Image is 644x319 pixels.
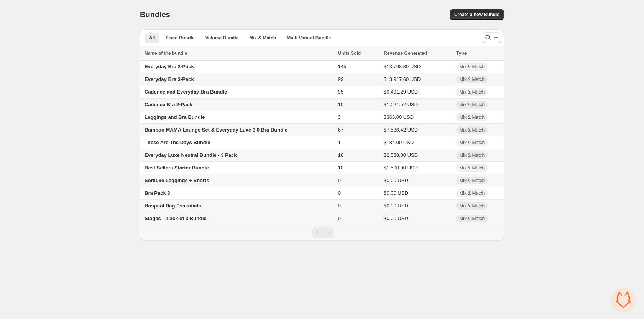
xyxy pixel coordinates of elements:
[454,12,499,18] span: Create a new Bundle
[145,102,192,107] span: Cadence Bra 2-Pack
[145,152,237,158] span: Everyday Luxe Neutral Bundle - 3 Pack
[287,35,331,41] span: Multi Variant Bundle
[612,288,635,311] div: Open chat
[145,89,227,95] span: Cadence and Everyday Bra Bundle
[145,190,170,196] span: Bra Pack 3
[459,114,485,120] span: Mix & Match
[450,9,504,20] button: Create a new Bundle
[145,215,207,221] span: Stages – Pack of 3 Bundle
[145,127,287,133] span: Bamboo MAMA Lounge Set & Everyday Luxe 3.0 Bra Bundle
[338,152,343,158] span: 18
[338,165,343,171] span: 10
[384,140,414,145] span: $184.00 USD
[384,102,418,107] span: $1,021.52 USD
[459,76,485,82] span: Mix & Match
[384,178,408,183] span: $0.00 USD
[338,140,341,145] span: 1
[459,102,485,108] span: Mix & Match
[483,32,501,43] button: Search and filter results
[145,64,194,69] span: Everyday Bra 2-Pack
[338,49,361,57] span: Units Sold
[384,165,418,171] span: $1,590.00 USD
[459,215,485,222] span: Mix & Match
[384,49,435,57] button: Revenue Generated
[384,76,421,82] span: $13,917.60 USD
[145,114,205,120] span: Leggings and Bra Bundle
[140,10,170,19] h1: Bundles
[456,49,499,57] div: Type
[338,102,343,107] span: 10
[145,49,333,57] div: Name of the bundle
[384,203,408,209] span: $0.00 USD
[384,114,414,120] span: $366.00 USD
[384,215,408,221] span: $0.00 USD
[338,215,341,221] span: 0
[338,203,341,209] span: 0
[205,35,238,41] span: Volume Bundle
[384,64,421,69] span: $13,798.30 USD
[338,127,343,133] span: 67
[459,178,485,184] span: Mix & Match
[338,76,343,82] span: 99
[459,89,485,95] span: Mix & Match
[145,203,201,209] span: Hospital Bag Essentials
[145,165,209,171] span: Best Sellers Starter Bundle
[249,35,276,41] span: Mix & Match
[338,190,341,196] span: 0
[384,89,418,95] span: $9,491.29 USD
[459,127,485,133] span: Mix & Match
[459,203,485,209] span: Mix & Match
[459,64,485,70] span: Mix & Match
[384,190,408,196] span: $0.00 USD
[338,114,341,120] span: 3
[459,152,485,158] span: Mix & Match
[166,35,194,41] span: Fixed Bundle
[145,140,210,145] span: These Are The Days Bundle
[338,178,341,183] span: 0
[384,49,427,57] span: Revenue Generated
[459,190,485,196] span: Mix & Match
[459,165,485,171] span: Mix & Match
[145,178,209,183] span: Softluxe Leggings + Shorts
[149,35,155,41] span: All
[384,152,418,158] span: $2,538.00 USD
[459,140,485,146] span: Mix & Match
[145,76,194,82] span: Everyday Bra 3-Pack
[140,225,504,240] nav: Pagination
[338,49,368,57] button: Units Sold
[384,127,418,133] span: $7,536.42 USD
[338,89,343,95] span: 95
[338,64,347,69] span: 145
